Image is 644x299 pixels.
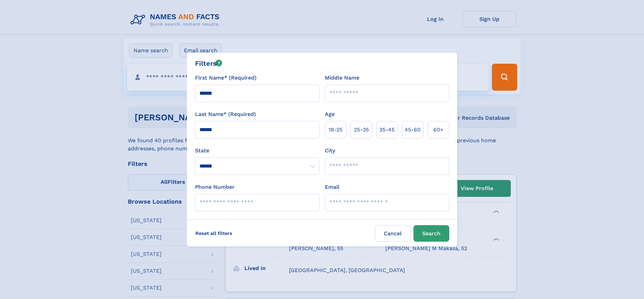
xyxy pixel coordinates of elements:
[405,126,421,134] span: 45‑60
[195,110,256,118] label: Last Name* (Required)
[195,147,319,155] label: State
[191,225,237,241] label: Reset all filters
[195,183,235,191] label: Phone Number
[325,74,359,82] label: Middle Name
[325,110,335,118] label: Age
[195,58,222,68] div: Filters
[413,225,449,242] button: Search
[354,126,369,134] span: 25‑35
[325,147,335,155] label: City
[325,183,339,191] label: Email
[375,225,411,242] label: Cancel
[329,126,342,134] span: 18‑25
[379,126,395,134] span: 35‑45
[195,74,257,82] label: First Name* (Required)
[433,126,444,134] span: 60+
